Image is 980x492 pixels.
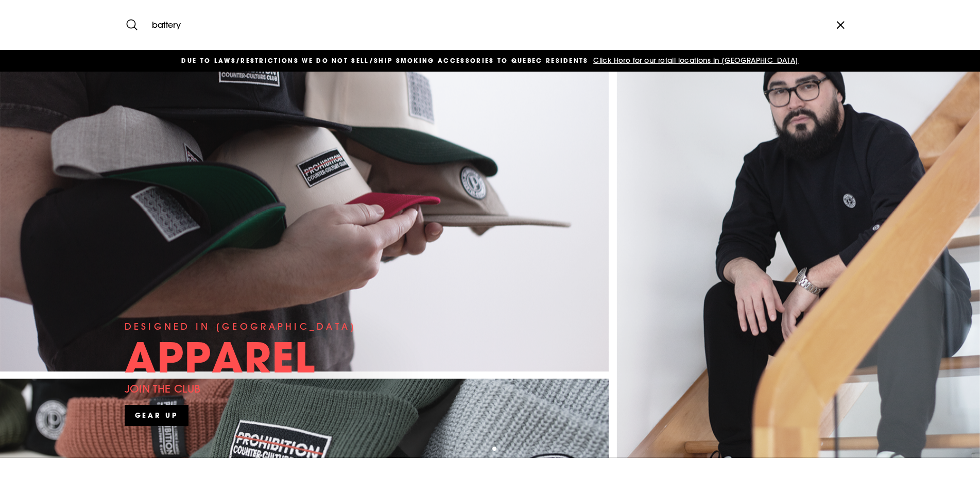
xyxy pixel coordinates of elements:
[181,56,588,65] span: DUE TO LAWS/restrictions WE DO NOT SELL/SHIP SMOKING ACCESSORIES to qUEBEC RESIDENTS
[147,8,825,42] input: Search our store
[492,447,497,452] button: 3
[484,447,489,452] button: 2
[127,55,853,66] a: DUE TO LAWS/restrictions WE DO NOT SELL/SHIP SMOKING ACCESSORIES to qUEBEC RESIDENTS Click Here f...
[591,56,798,65] span: Click Here for our retail locations in [GEOGRAPHIC_DATA]
[476,447,481,452] button: 1
[502,447,507,452] button: 4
